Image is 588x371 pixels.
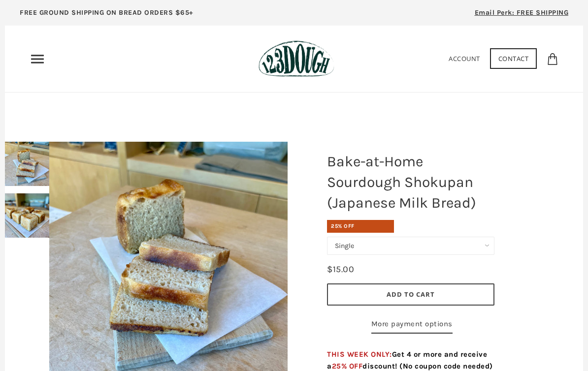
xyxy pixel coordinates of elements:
[387,290,435,299] span: Add to Cart
[30,51,45,67] nav: Primary
[490,48,537,69] a: Contact
[5,193,49,238] img: Bake-at-Home Sourdough Shokupan (Japanese Milk Bread)
[449,54,480,63] a: Account
[327,283,494,306] button: Add to Cart
[327,350,493,371] span: THIS WEEK ONLY:
[460,5,584,26] a: Email Perk: FREE SHIPPING
[327,350,493,371] span: Get 4 or more and receive a discount! (No coupon code needed)
[5,5,208,26] a: FREE GROUND SHIPPING ON BREAD ORDERS $65+
[327,262,354,277] div: $15.00
[5,142,49,186] img: Bake-at-Home Sourdough Shokupan (Japanese Milk Bread)
[327,220,394,233] div: 25% OFF
[371,318,453,334] a: More payment options
[475,8,569,17] span: Email Perk: FREE SHIPPING
[20,7,194,18] p: FREE GROUND SHIPPING ON BREAD ORDERS $65+
[320,146,502,218] h1: Bake-at-Home Sourdough Shokupan (Japanese Milk Bread)
[332,362,363,371] span: 25% OFF
[259,40,334,77] img: 123Dough Bakery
